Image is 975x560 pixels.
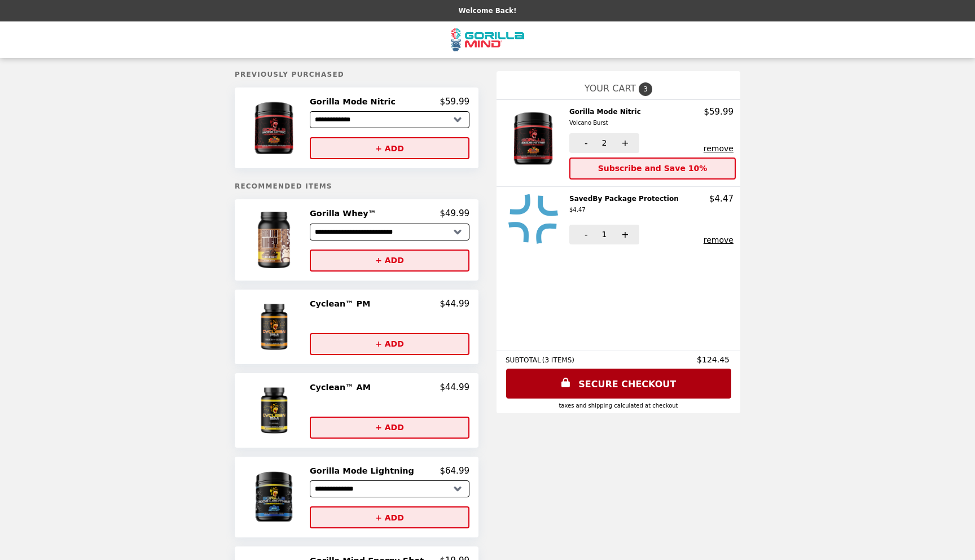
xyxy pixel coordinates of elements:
[569,205,679,215] div: $4.47
[569,194,683,216] h2: SavedBy Package Protection
[310,97,400,107] h2: Gorilla Mode Nitric
[506,403,731,409] div: Taxes and Shipping calculated at checkout
[458,7,516,15] p: Welcome Back!
[451,28,524,51] img: Brand Logo
[569,118,641,128] div: Volcano Burst
[602,230,607,239] span: 1
[310,333,469,355] button: + ADD
[440,97,469,107] p: $59.99
[310,480,469,497] select: Select a product variant
[246,299,305,355] img: Cyclean™ PM
[502,107,568,170] img: Gorilla Mode Nitric
[235,182,478,190] h5: Recommended Items
[585,83,636,94] span: YOUR CART
[310,208,381,218] h2: Gorilla Whey™
[569,158,736,180] button: Subscribe and Save 10%
[440,466,469,476] p: $64.99
[608,133,639,153] button: +
[704,144,734,153] button: remove
[506,356,542,364] span: SUBTOTAL
[243,97,308,159] img: Gorilla Mode Nitric
[310,111,469,128] select: Select a product variant
[235,71,478,78] h5: Previously Purchased
[310,250,469,272] button: + ADD
[310,506,469,528] button: + ADD
[608,225,639,244] button: +
[506,369,731,399] a: SECURE CHECKOUT
[243,466,308,528] img: Gorilla Mode Lightning
[704,107,734,117] p: $59.99
[440,299,469,309] p: $44.99
[310,417,469,439] button: + ADD
[310,299,375,309] h2: Cyclean™ PM
[310,224,469,240] select: Select a product variant
[440,208,469,218] p: $49.99
[243,208,308,271] img: Gorilla Whey™
[639,82,652,96] span: 3
[542,356,574,364] span: ( 3 ITEMS )
[697,355,731,364] span: $124.45
[704,235,734,244] button: remove
[310,137,469,159] button: + ADD
[440,382,469,392] p: $44.99
[569,107,645,129] h2: Gorilla Mode Nitric
[508,194,561,244] img: SavedBy Package Protection
[709,194,734,204] p: $4.47
[246,382,305,439] img: Cyclean™ AM
[569,133,600,153] button: -
[569,225,600,244] button: -
[310,466,419,476] h2: Gorilla Mode Lightning
[310,382,375,392] h2: Cyclean™ AM
[602,138,607,147] span: 2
